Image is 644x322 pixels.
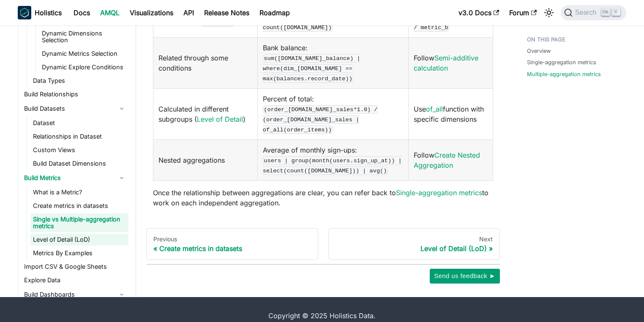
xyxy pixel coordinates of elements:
code: sum(products.price) / count([DOMAIN_NAME]) [263,13,336,32]
div: Level of Detail (LoD) [336,244,493,253]
td: Percent of total: [257,88,408,139]
a: HolisticsHolistics [18,6,62,19]
a: Metrics By Examples [30,247,128,259]
td: Follow [409,37,493,88]
a: Data Types [30,75,128,87]
a: API [178,6,199,19]
div: Create metrics in datasets [153,244,311,253]
div: Previous [153,235,311,243]
td: Bank balance: [257,37,408,88]
a: of_all [426,105,443,113]
a: Dynamic Explore Conditions [39,61,128,73]
td: Use function with specific dimensions [409,88,493,139]
td: Follow [409,139,493,180]
td: Calculated in different subgroups ( ) [153,88,258,139]
a: Create Nested Aggregation [414,151,480,169]
code: metric_a / metric_b [414,13,484,32]
b: Holistics [35,8,62,18]
a: Level of Detail [197,115,243,123]
div: Copyright © 2025 Holistics Data. [53,311,591,321]
code: users | group(month(users.sign_up_at)) | select(count([DOMAIN_NAME])) | avg() [263,156,402,175]
a: Build Dashboards [22,288,128,301]
a: Dynamic Dimensions Selection [39,27,128,46]
a: Import CSV & Google Sheets [22,261,128,273]
a: Forum [504,6,542,19]
a: v3.0 Docs [453,6,504,19]
a: Level of Detail (LoD) [30,234,128,246]
div: Next [336,235,493,243]
a: Roadmap [254,6,295,19]
a: Create metrics in datasets [30,200,128,212]
a: Explore Data [22,274,128,286]
code: (+/-/*/:) [201,18,235,27]
a: Single vs Multiple-aggregation metrics [30,213,128,232]
button: Switch between dark and light mode (currently light mode) [542,6,556,19]
a: Semi-additive calculation [414,54,478,72]
nav: Docs sidebar [9,0,136,297]
a: Single-aggregation metrics [527,58,596,66]
a: Multiple-aggregation metrics [527,70,601,78]
a: Build Dataset Dimensions [30,158,128,169]
code: sum([DOMAIN_NAME]_balance) | where(dim_[DOMAIN_NAME] == max(balances.record_date)) [263,54,360,83]
a: AMQL [95,6,125,19]
button: Search (Ctrl+K) [561,5,626,20]
td: Nested aggregations [153,139,258,180]
a: Build Datasets [22,102,128,115]
code: (order_[DOMAIN_NAME]_sales*1.0) / (order_[DOMAIN_NAME]_sales | of_all(order_items)) [263,105,378,134]
span: Send us feedback ► [434,270,496,281]
a: Overview [527,47,551,55]
a: Visualizations [125,6,178,19]
kbd: K [612,8,620,16]
a: Build Metrics [22,171,128,185]
td: Related through some conditions [153,37,258,88]
td: Average of monthly sign-ups: [257,139,408,180]
a: Docs [68,6,95,19]
a: Build Relationships [22,88,128,100]
a: Single-aggregation metrics [396,188,482,197]
a: Custom Views [30,144,128,156]
button: Send us feedback ► [430,269,500,283]
span: Search [573,9,602,16]
a: Dataset [30,117,128,129]
a: What is a Metric? [30,186,128,198]
a: NextLevel of Detail (LoD) [328,228,500,260]
nav: Docs pages [146,228,500,260]
a: Release Notes [199,6,254,19]
p: Once the relationship between aggregations are clear, you can refer back to to work on each indep... [153,188,493,208]
a: PreviousCreate metrics in datasets [146,228,318,260]
a: Relationships in Dataset [30,131,128,142]
img: Holistics [18,6,31,19]
a: Dynamic Metrics Selection [39,48,128,60]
